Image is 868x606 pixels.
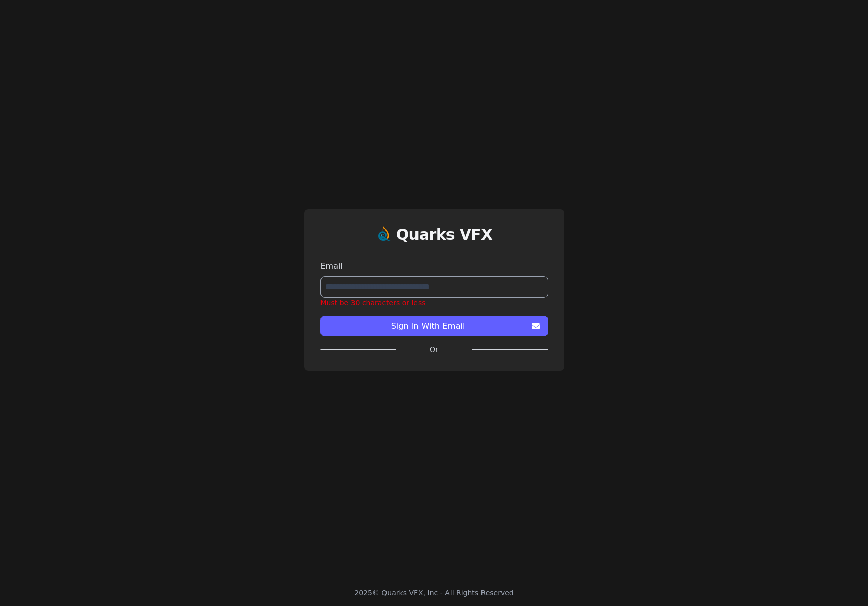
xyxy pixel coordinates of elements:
span: Sign In With Email [329,320,528,332]
label: Email [320,260,548,272]
a: Quarks VFX [396,226,493,252]
button: Sign In With Email [320,316,548,336]
div: Must be 30 characters or less [320,298,548,308]
div: 2025 © Quarks VFX, Inc - All Rights Reserved [354,588,514,598]
label: Or [396,344,471,355]
h1: Quarks VFX [396,226,493,244]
